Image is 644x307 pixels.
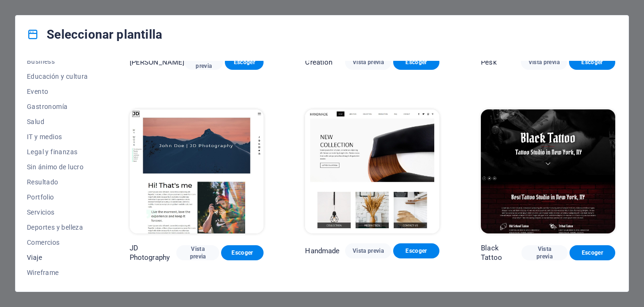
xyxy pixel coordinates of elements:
[27,58,88,65] span: Business
[27,27,162,42] h4: Seleccionar plantilla
[130,58,185,67] p: [PERSON_NAME]
[353,58,384,66] span: Vista previa
[27,174,88,190] button: Resultado
[27,239,88,246] span: Comercios
[27,205,88,220] button: Servicios
[27,148,88,156] span: Legal y finanzas
[225,55,264,70] button: Escoger
[27,193,88,201] span: Portfolio
[229,249,256,257] span: Escoger
[27,163,88,171] span: Sin ánimo de lucro
[401,247,432,255] span: Escoger
[577,58,608,66] span: Escoger
[27,103,88,110] span: Gastronomía
[353,247,384,255] span: Vista previa
[27,208,88,216] span: Servicios
[27,88,88,95] span: Evento
[305,246,339,256] p: Handmade
[569,55,615,70] button: Escoger
[345,243,391,258] button: Vista previa
[528,58,560,66] span: Vista previa
[184,245,212,260] span: Vista previa
[27,118,88,125] span: Salud
[27,114,88,129] button: Salud
[27,254,88,261] span: Viaje
[401,58,432,66] span: Escoger
[393,243,439,258] button: Escoger
[27,99,88,114] button: Gastronomía
[345,55,391,70] button: Vista previa
[221,245,264,260] button: Escoger
[481,109,615,233] img: Black Tattoo
[481,58,497,67] p: Pesk
[192,55,215,70] span: Vista previa
[481,243,521,262] p: Black Tattoo
[27,269,88,276] span: Wireframe
[27,133,88,141] span: IT y medios
[577,249,608,257] span: Escoger
[570,245,615,260] button: Escoger
[529,245,560,260] span: Vista previa
[130,109,264,233] img: JD Photography
[27,190,88,205] button: Portfolio
[184,55,223,70] button: Vista previa
[27,159,88,174] button: Sin ánimo de lucro
[176,245,219,260] button: Vista previa
[27,265,88,280] button: Wireframe
[27,178,88,186] span: Resultado
[27,224,88,231] span: Deportes y belleza
[393,55,439,70] button: Escoger
[27,235,88,250] button: Comercios
[27,250,88,265] button: Viaje
[27,84,88,99] button: Evento
[27,54,88,69] button: Business
[232,58,256,66] span: Escoger
[130,243,177,262] p: JD Photography
[27,73,88,80] span: Educación y cultura
[521,55,567,70] button: Vista previa
[27,220,88,235] button: Deportes y belleza
[27,129,88,144] button: IT y medios
[27,69,88,84] button: Educación y cultura
[27,144,88,159] button: Legal y finanzas
[305,109,439,233] img: Handmade
[521,245,567,260] button: Vista previa
[305,58,332,67] p: Création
